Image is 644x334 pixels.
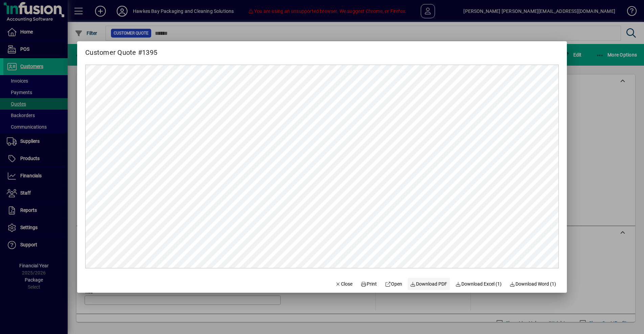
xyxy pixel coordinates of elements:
button: Download Word (1) [507,278,559,290]
span: Download PDF [410,281,447,288]
span: Close [335,281,353,288]
span: Print [361,281,377,288]
a: Open [382,278,405,290]
span: Download Word (1) [510,281,556,288]
span: Download Excel (1) [455,281,502,288]
h2: Customer Quote #1395 [77,41,165,58]
button: Close [332,278,355,290]
button: Print [358,278,379,290]
a: Download PDF [408,278,450,290]
span: Open [385,281,402,288]
button: Download Excel (1) [453,278,504,290]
